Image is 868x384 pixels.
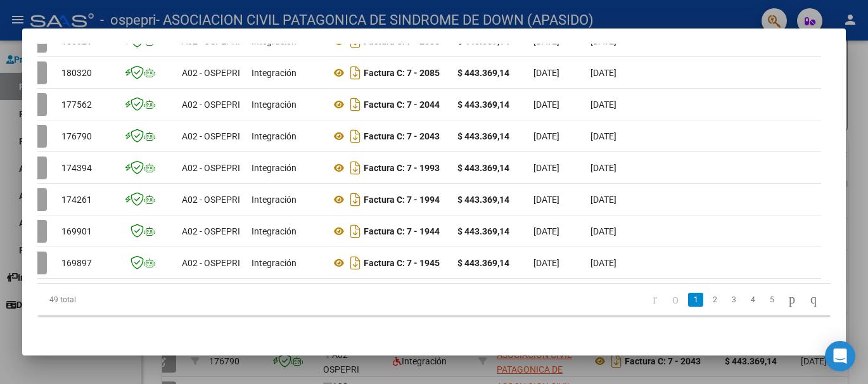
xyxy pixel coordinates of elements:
i: Descargar documento [347,94,364,115]
strong: $ 443.369,14 [457,258,509,268]
i: Descargar documento [347,126,364,146]
span: [DATE] [590,131,616,141]
span: 174261 [61,195,92,205]
a: 3 [726,293,741,307]
span: A02 - OSPEPRI [182,68,240,78]
div: 49 total [37,284,194,316]
a: 5 [764,293,779,307]
a: go to previous page [667,293,684,307]
span: A02 - OSPEPRI [182,163,240,173]
span: A02 - OSPEPRI [182,99,240,110]
span: [DATE] [590,68,616,78]
span: 174394 [61,163,92,173]
span: [DATE] [533,195,559,205]
span: [DATE] [533,226,559,236]
span: 177562 [61,99,92,110]
strong: Factura C: 7 - 1944 [364,226,440,236]
div: Open Intercom Messenger [825,341,855,371]
span: [DATE] [590,226,616,236]
span: Integración [252,258,297,268]
span: Integración [252,99,297,110]
span: [DATE] [533,68,559,78]
span: [DATE] [590,163,616,173]
span: A02 - OSPEPRI [182,226,240,236]
span: [DATE] [533,99,559,110]
span: 169897 [61,258,92,268]
strong: Factura C: 7 - 2086 [364,36,440,46]
span: 180320 [61,68,92,78]
span: [DATE] [533,163,559,173]
span: A02 - OSPEPRI [182,258,240,268]
li: page 3 [724,289,743,310]
span: A02 - OSPEPRI [182,131,240,141]
strong: Factura C: 7 - 1994 [364,195,440,205]
span: [DATE] [590,195,616,205]
strong: $ 443.369,14 [457,226,509,236]
span: A02 - OSPEPRI [182,195,240,205]
a: 1 [688,293,703,307]
i: Descargar documento [347,189,364,210]
span: 169901 [61,226,92,236]
strong: Factura C: 7 - 2043 [364,131,440,141]
span: [DATE] [590,258,616,268]
strong: $ 443.369,14 [457,163,509,173]
strong: Factura C: 7 - 2085 [364,68,440,78]
a: go to last page [805,293,822,307]
i: Descargar documento [347,253,364,273]
span: [DATE] [590,99,616,110]
strong: Factura C: 7 - 1945 [364,258,440,268]
a: go to next page [783,293,801,307]
i: Descargar documento [347,221,364,241]
a: 4 [745,293,760,307]
strong: $ 443.369,14 [457,68,509,78]
a: go to first page [647,293,663,307]
li: page 4 [743,289,762,310]
strong: $ 443.369,14 [457,131,509,141]
i: Descargar documento [347,158,364,178]
li: page 5 [762,289,781,310]
span: Integración [252,163,297,173]
span: [DATE] [533,131,559,141]
strong: $ 443.369,14 [457,195,509,205]
li: page 1 [686,289,705,310]
span: 176790 [61,131,92,141]
strong: Factura C: 7 - 2044 [364,99,440,110]
span: Integración [252,195,297,205]
span: Integración [252,226,297,236]
a: 2 [707,293,722,307]
span: Integración [252,131,297,141]
span: [DATE] [533,258,559,268]
span: Integración [252,68,297,78]
i: Descargar documento [347,63,364,83]
strong: $ 443.369,14 [457,99,509,110]
strong: Factura C: 7 - 1993 [364,163,440,173]
li: page 2 [705,289,724,310]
